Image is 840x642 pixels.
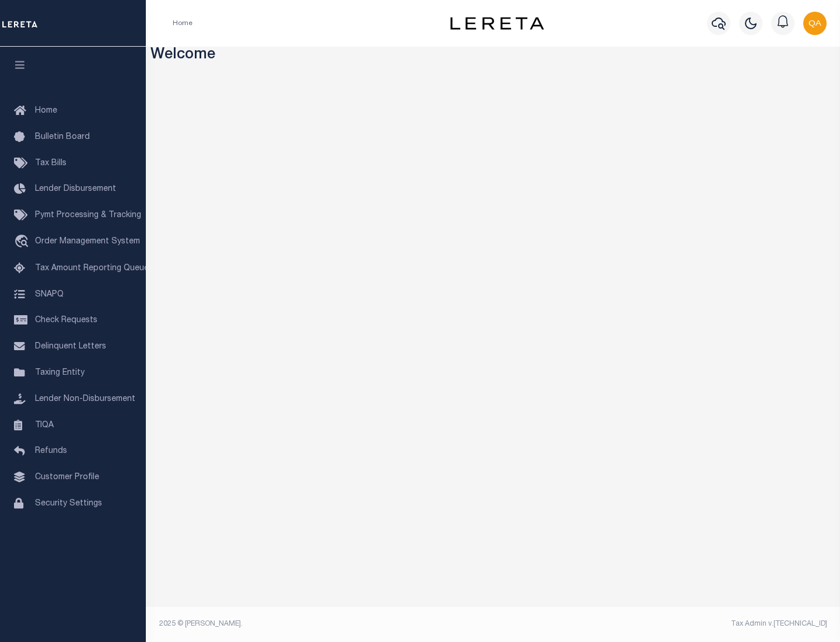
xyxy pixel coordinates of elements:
div: 2025 © [PERSON_NAME]. [150,619,494,629]
span: Pymt Processing & Tracking [35,211,141,219]
img: svg+xml;base64,PHN2ZyB4bWxucz0iaHR0cDovL3d3dy53My5vcmcvMjAwMC9zdmciIHBvaW50ZXItZXZlbnRzPSJub25lIi... [803,12,827,35]
span: Home [35,107,57,115]
span: Lender Non-Disbursement [35,395,135,403]
span: Customer Profile [35,473,99,481]
span: Check Requests [35,316,97,325]
div: Tax Admin v.[TECHNICAL_ID] [502,619,827,629]
span: Refunds [35,447,67,455]
span: Lender Disbursement [35,185,116,193]
span: Bulletin Board [35,133,90,141]
span: Delinquent Letters [35,343,106,351]
i: travel_explore [14,235,33,250]
li: Home [173,18,192,29]
img: logo-dark.svg [450,17,544,30]
span: Tax Amount Reporting Queue [35,264,149,273]
span: Tax Bills [35,159,66,168]
span: TIQA [35,421,54,429]
span: SNAPQ [35,290,64,298]
span: Security Settings [35,500,102,508]
span: Taxing Entity [35,369,85,377]
h3: Welcome [150,47,836,65]
span: Order Management System [35,238,140,246]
